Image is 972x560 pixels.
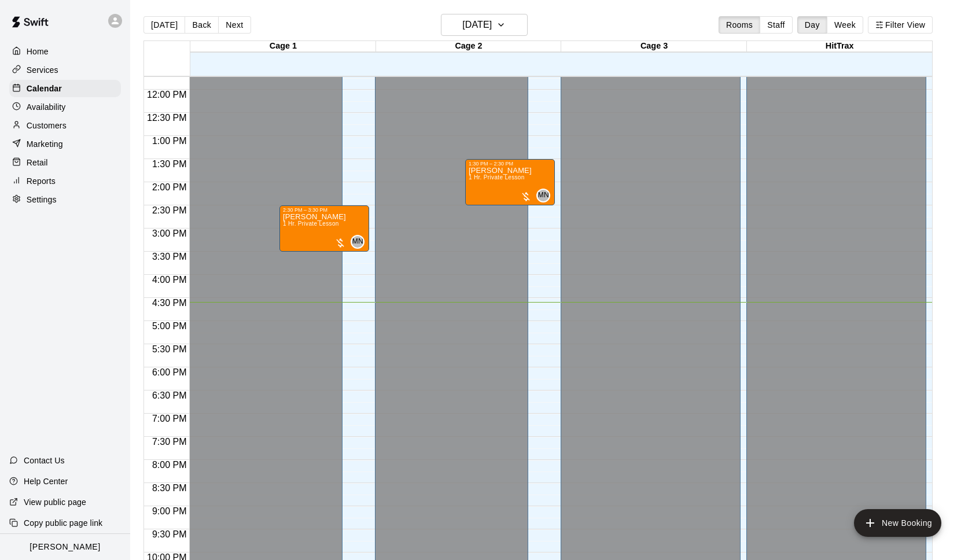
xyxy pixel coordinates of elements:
[376,41,562,52] div: Cage 2
[149,321,190,331] span: 5:00 PM
[149,506,190,516] span: 9:00 PM
[9,135,121,153] a: Marketing
[352,236,363,248] span: MN
[797,16,827,34] button: Day
[149,529,190,539] span: 9:30 PM
[541,189,550,202] span: Mike Nolan
[9,43,121,60] a: Home
[190,41,376,52] div: Cage 1
[149,367,190,377] span: 6:00 PM
[827,16,863,34] button: Week
[149,136,190,146] span: 1:00 PM
[469,161,551,167] div: 1:30 PM – 2:30 PM
[27,175,56,187] p: Reports
[24,476,68,487] p: Help Center
[283,207,366,213] div: 2:30 PM – 3:30 PM
[868,16,933,34] button: Filter View
[27,157,48,168] p: Retail
[27,138,63,150] p: Marketing
[30,541,100,553] p: [PERSON_NAME]
[719,16,760,34] button: Rooms
[24,455,65,466] p: Contact Us
[27,83,62,94] p: Calendar
[760,16,793,34] button: Staff
[854,509,941,537] button: add
[561,41,747,52] div: Cage 3
[144,113,189,123] span: 12:30 PM
[24,496,86,508] p: View public page
[9,117,121,134] a: Customers
[536,189,550,202] div: Mike Nolan
[27,194,57,205] p: Settings
[149,460,190,470] span: 8:00 PM
[149,182,190,192] span: 2:00 PM
[149,252,190,261] span: 3:30 PM
[9,98,121,116] a: Availability
[747,41,933,52] div: HitTrax
[279,205,369,252] div: 2:30 PM – 3:30 PM: 1 Hr. Private Lesson
[9,61,121,79] a: Services
[149,414,190,423] span: 7:00 PM
[27,46,49,57] p: Home
[143,16,185,34] button: [DATE]
[144,90,189,100] span: 12:00 PM
[218,16,251,34] button: Next
[351,235,365,249] div: Mike Nolan
[469,174,525,180] span: 1 Hr. Private Lesson
[283,220,339,227] span: 1 Hr. Private Lesson
[465,159,555,205] div: 1:30 PM – 2:30 PM: 1 Hr. Private Lesson
[24,517,102,529] p: Copy public page link
[149,229,190,238] span: 3:00 PM
[149,344,190,354] span: 5:30 PM
[149,205,190,215] span: 2:30 PM
[149,159,190,169] span: 1:30 PM
[149,390,190,400] span: 6:30 PM
[149,298,190,308] span: 4:30 PM
[462,17,492,33] h6: [DATE]
[9,154,121,171] a: Retail
[149,437,190,447] span: 7:30 PM
[355,235,365,249] span: Mike Nolan
[27,120,67,131] p: Customers
[9,172,121,190] a: Reports
[441,14,528,36] button: [DATE]
[27,64,58,76] p: Services
[538,190,549,201] span: MN
[27,101,66,113] p: Availability
[9,191,121,208] a: Settings
[185,16,219,34] button: Back
[9,80,121,97] a: Calendar
[149,483,190,493] span: 8:30 PM
[149,275,190,285] span: 4:00 PM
